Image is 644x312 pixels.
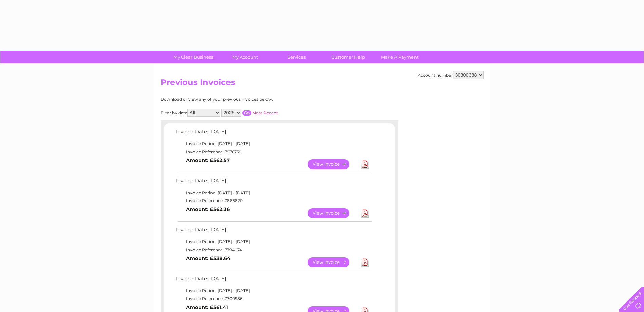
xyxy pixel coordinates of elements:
[361,257,369,267] a: Download
[174,225,373,238] td: Invoice Date: [DATE]
[174,148,373,156] td: Invoice Reference: 7976739
[186,255,231,261] b: Amount: £538.64
[174,176,373,189] td: Invoice Date: [DATE]
[161,109,339,117] div: Filter by date
[174,140,373,148] td: Invoice Period: [DATE] - [DATE]
[308,257,357,267] a: View
[174,127,373,140] td: Invoice Date: [DATE]
[320,51,376,63] a: Customer Help
[174,238,373,246] td: Invoice Period: [DATE] - [DATE]
[308,208,357,218] a: View
[217,51,273,63] a: My Account
[174,274,373,287] td: Invoice Date: [DATE]
[174,287,373,295] td: Invoice Period: [DATE] - [DATE]
[174,295,373,303] td: Invoice Reference: 7700986
[174,197,373,205] td: Invoice Reference: 7885820
[269,51,325,63] a: Services
[161,78,484,91] h2: Previous Invoices
[361,208,369,218] a: Download
[308,159,357,169] a: View
[161,97,339,102] div: Download or view any of your previous invoices below.
[174,246,373,254] td: Invoice Reference: 7794074
[361,159,369,169] a: Download
[186,206,230,212] b: Amount: £562.36
[252,110,278,115] a: Most Recent
[165,51,221,63] a: My Clear Business
[418,71,484,79] div: Account number
[186,157,230,163] b: Amount: £562.57
[372,51,428,63] a: Make A Payment
[174,189,373,197] td: Invoice Period: [DATE] - [DATE]
[186,304,228,310] b: Amount: £561.41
